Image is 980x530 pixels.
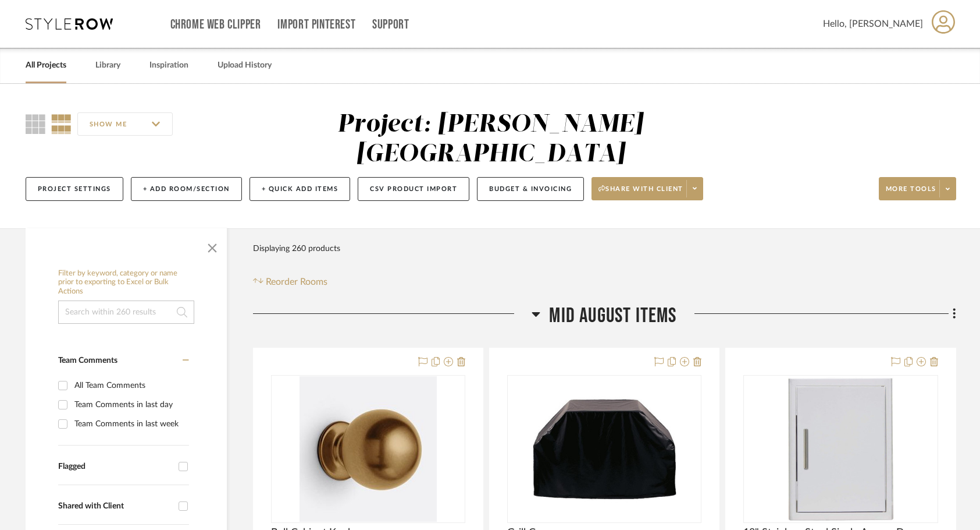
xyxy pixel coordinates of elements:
[253,275,328,289] button: Reorder Rooms
[266,275,327,289] span: Reorder Rooms
[823,17,923,31] span: Hello, [PERSON_NAME]
[591,177,703,200] button: Share with client
[879,177,956,200] button: More tools
[598,185,683,202] span: Share with client
[149,58,188,73] a: Inspiration
[58,269,194,296] h6: Filter by keyword, category or name prior to exporting to Excel or Bulk Actions
[372,20,409,30] a: Support
[58,356,117,365] span: Team Comments
[253,237,340,260] div: Displaying 260 products
[218,58,272,73] a: Upload History
[201,234,224,257] button: Close
[170,20,261,30] a: Chrome Web Clipper
[337,112,643,167] div: Project: [PERSON_NAME][GEOGRAPHIC_DATA]
[532,376,677,522] img: Grill Cover
[477,177,584,201] button: Budget & Invoicing
[74,376,186,395] div: All Team Comments
[95,58,120,73] a: Library
[886,185,936,202] span: More tools
[549,303,676,328] span: Mid August Items
[358,177,469,201] button: CSV Product Import
[26,177,123,201] button: Project Settings
[250,177,351,201] button: + Quick Add Items
[131,177,242,201] button: + Add Room/Section
[74,395,186,414] div: Team Comments in last day
[58,301,194,324] input: Search within 260 results
[58,462,173,472] div: Flagged
[26,58,66,73] a: All Projects
[58,501,173,511] div: Shared with Client
[277,20,355,30] a: Import Pinterest
[768,376,913,522] img: 18" Stainless Steel Single Access Door
[300,376,437,522] img: Ball Cabinet Knob
[74,415,186,433] div: Team Comments in last week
